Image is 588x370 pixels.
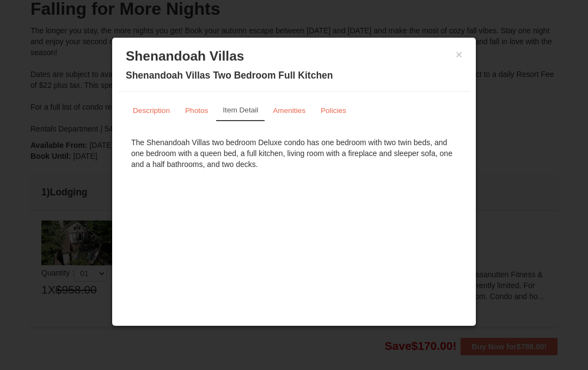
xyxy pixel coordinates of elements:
small: Photos [185,106,208,115]
small: Item Detail [223,106,258,114]
h4: Shenandoah Villas Two Bedroom Full Kitchen [126,70,462,81]
button: × [456,49,462,60]
a: Description [126,100,177,121]
a: Amenities [266,100,313,121]
small: Amenities [273,106,305,115]
a: Policies [314,100,353,121]
h3: Shenandoah Villas [126,48,462,64]
a: Photos [178,100,215,121]
a: Item Detail [216,100,265,121]
small: Description [133,106,170,115]
div: The Shenandoah Villas two bedroom Deluxe condo has one bedroom with two twin beds, and one bedroo... [126,132,462,175]
small: Policies [321,106,346,115]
